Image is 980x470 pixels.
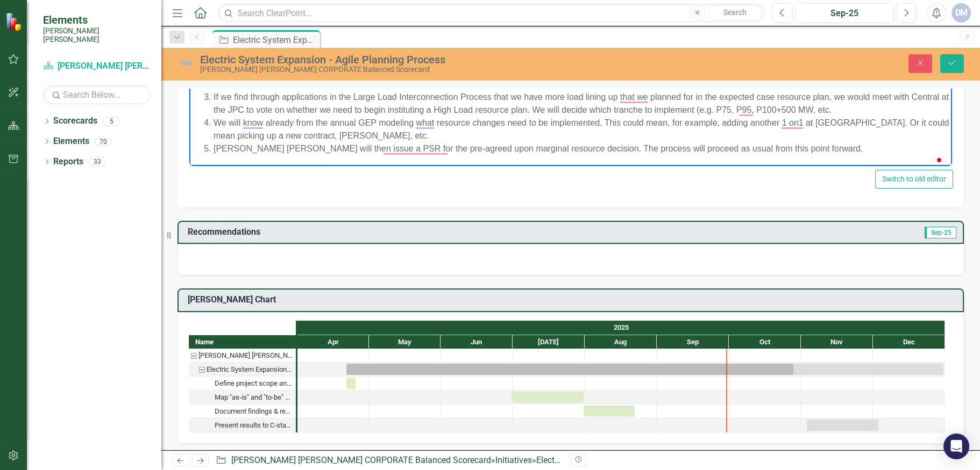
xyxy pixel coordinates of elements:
div: Document findings & recommendations [189,404,296,418]
div: Task: Start date: 2025-06-30 End date: 2025-07-31 [189,391,296,404]
li: As part of the annual GEP, [PERSON_NAME] [PERSON_NAME] planners will run optimizations to develop... [24,74,760,112]
div: Dec [873,335,945,349]
div: Map "as-is" and "to-be" process [189,391,296,404]
div: Map "as-is" and "to-be" process [215,391,293,404]
div: Present results to C-staff. [189,418,296,432]
span: Sep-25 [925,227,956,238]
div: Task: Start date: 2025-04-21 End date: 2025-04-25 [346,378,356,389]
div: Electric System Expansion - Agile Planning Process [233,33,317,47]
div: Aug [585,335,657,349]
li: Institute an annual GEP that coincides with the IRP [24,61,760,74]
div: » » [216,454,562,467]
span: Search [723,8,746,17]
li: Developed a concept proposal for the agile planning process [24,5,760,18]
div: Electric System Expansion - Agile Planning Process [200,54,617,66]
div: Electric System Expansion - Agile Planning Process [207,363,293,377]
img: ClearPoint Strategy [4,11,25,32]
a: Reports [53,156,83,168]
div: Apr [297,335,369,349]
div: Document findings & recommendations [215,404,293,418]
h3: [PERSON_NAME] Chart [188,295,957,305]
div: Jul [513,335,585,349]
div: Task: Start date: 2025-04-21 End date: 2025-04-25 [189,377,296,391]
div: Task: Start date: 2025-04-21 End date: 2025-12-31 [346,364,943,375]
div: Task: Start date: 2025-06-30 End date: 2025-07-31 [512,392,584,403]
div: Present results to C-staff. [215,418,293,432]
li: [PERSON_NAME] [PERSON_NAME] will then issue a PSR for the pre-agreed upon marginal resource decis... [24,164,760,177]
input: Search Below... [43,85,151,104]
div: [PERSON_NAME] [PERSON_NAME] CORPORATE Balanced Scorecard [198,349,293,363]
button: Switch to old editor [875,170,953,189]
li: Met with a smaller group of SMEs to discuss the "as-is" process and what would need to happen for... [24,18,760,31]
div: Define project scope and develop initial options and concepts [215,377,293,391]
h3: Recommendations [188,227,718,237]
div: Task: Start date: 2025-07-31 End date: 2025-08-22 [189,404,296,418]
div: Define project scope and develop initial options and concepts [189,377,296,391]
div: Task: Start date: 2025-11-03 End date: 2025-12-03 [807,420,878,431]
input: Search ClearPoint... [218,4,764,23]
div: 70 [95,137,112,146]
div: Task: Start date: 2025-04-21 End date: 2025-12-31 [189,363,296,377]
div: Nov [801,335,873,349]
div: 33 [89,157,106,167]
div: Task: Santee Cooper CORPORATE Balanced Scorecard Start date: 2025-04-21 End date: 2025-04-22 [189,349,296,363]
span: Elements [43,13,151,26]
div: Sep-25 [799,7,890,20]
div: Oct [729,335,801,349]
div: Name [189,335,296,349]
div: Task: Start date: 2025-11-03 End date: 2025-12-03 [189,418,296,432]
button: Sep-25 [796,3,893,23]
div: Sep [657,335,729,349]
div: Electric System Expansion - Agile Planning Process [536,455,730,465]
div: May [369,335,441,349]
a: Scorecards [53,115,97,127]
small: [PERSON_NAME] [PERSON_NAME] [43,26,151,44]
a: [PERSON_NAME] [PERSON_NAME] CORPORATE Balanced Scorecard [43,60,151,73]
li: We will know already from the annual GEP modeling what resource changes need to be implemented. T... [24,138,760,164]
div: 5 [103,117,120,126]
a: [PERSON_NAME] [PERSON_NAME] CORPORATE Balanced Scorecard [231,455,491,465]
a: Elements [53,135,89,148]
button: Search [708,5,762,20]
div: Electric System Expansion - Agile Planning Process [189,363,296,377]
p: The concept paper proposes the following changes to our process would shorten cycle time and allo... [3,39,760,52]
li: If we find through applications in the Large Load Interconnection Process that we have more load ... [24,112,760,138]
div: Jun [441,335,513,349]
div: Open Intercom Messenger [943,433,969,459]
div: Task: Start date: 2025-07-31 End date: 2025-08-22 [584,406,635,417]
div: Santee Cooper CORPORATE Balanced Scorecard [189,349,296,363]
button: DM [951,3,971,23]
div: 2025 [297,321,945,335]
div: [PERSON_NAME] [PERSON_NAME] CORPORATE Balanced Scorecard [200,66,617,74]
img: Not Defined [177,54,195,71]
a: Initiatives [495,455,532,465]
